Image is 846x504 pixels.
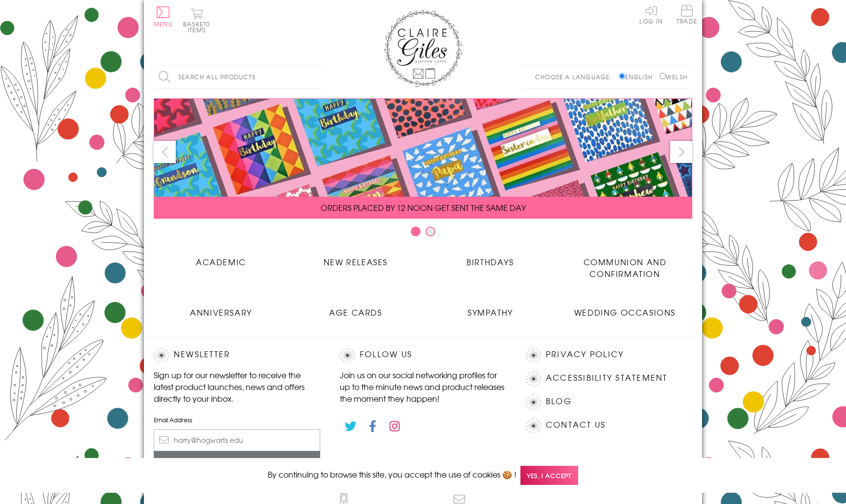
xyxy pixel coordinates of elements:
input: Search [315,66,325,88]
span: Trade [677,5,697,24]
a: Birthdays [423,249,558,268]
span: ORDERS PLACED BY 12 NOON GET SENT THE SAME DAY [321,202,526,213]
span: Sympathy [468,306,513,318]
a: Sympathy [423,299,558,318]
span: Menu [154,20,173,28]
a: Privacy Policy [546,348,624,361]
p: Choose a language: [535,72,617,81]
button: Basket0 items [183,8,210,33]
label: Welsh [659,72,687,81]
button: prev [154,141,176,163]
a: Academic [154,249,288,268]
button: Menu [154,6,173,27]
a: Wedding Occasions [558,299,692,318]
button: Carousel Page 1 (Current Slide) [411,227,421,236]
input: harry@hogwarts.edu [154,429,320,451]
label: English [619,72,658,81]
h2: Follow Us [340,348,506,363]
h2: Newsletter [154,348,320,363]
a: Communion and Confirmation [558,249,692,279]
input: Search all products [154,66,325,88]
span: Age Cards [329,306,382,318]
p: Sign up for our newsletter to receive the latest product launches, news and offers directly to yo... [154,369,320,404]
button: Carousel Page 2 [425,227,435,236]
img: Claire Giles Greetings Cards [384,10,462,87]
span: New Releases [324,256,388,268]
label: Email Address [154,415,320,424]
span: 0 items [188,20,210,34]
span: Communion and Confirmation [584,256,667,279]
a: New Releases [288,249,423,268]
button: next [670,141,692,163]
p: Join us on our social networking profiles for up to the minute news and product releases the mome... [340,369,506,404]
span: Anniversary [190,306,252,318]
span: Birthdays [467,256,514,268]
a: Age Cards [288,299,423,318]
span: Academic [196,256,246,268]
a: Anniversary [154,299,288,318]
a: Contact Us [546,418,606,432]
span: Wedding Occasions [574,306,676,318]
a: Trade [677,5,697,26]
input: English [619,73,625,79]
a: Log In [639,5,663,24]
input: Subscribe [154,451,320,473]
span: Yes, I accept [520,466,578,485]
a: Blog [546,395,572,408]
div: Carousel Pagination [154,226,692,241]
input: Welsh [659,73,666,79]
a: Accessibility Statement [546,371,668,385]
